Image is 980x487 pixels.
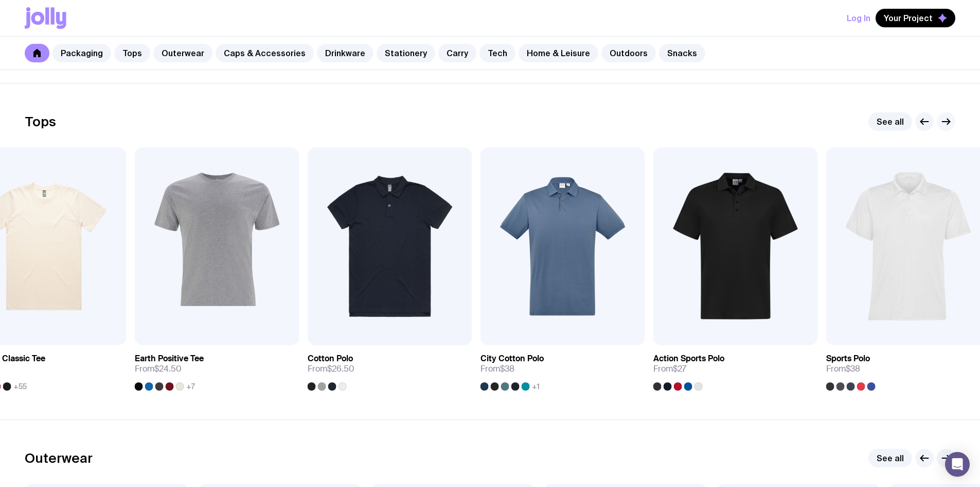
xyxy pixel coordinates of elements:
[327,363,354,374] span: $26.50
[945,452,970,477] div: Open Intercom Messenger
[317,44,373,62] a: Drinkware
[826,354,870,364] h3: Sports Polo
[480,354,544,364] h3: City Cotton Polo
[868,112,912,131] a: See all
[884,13,933,23] span: Your Project
[480,345,645,391] a: City Cotton PoloFrom$38+1
[186,382,195,391] span: +7
[846,363,860,374] span: $38
[377,44,435,62] a: Stationery
[25,114,56,129] h2: Tops
[500,363,514,374] span: $38
[847,9,870,27] button: Log In
[601,44,656,62] a: Outdoors
[114,44,150,62] a: Tops
[25,450,93,466] h2: Outerwear
[216,44,314,62] a: Caps & Accessories
[480,364,514,374] span: From
[135,354,204,364] h3: Earth Positive Tee
[308,364,354,374] span: From
[154,363,182,374] span: $24.50
[308,354,353,364] h3: Cotton Polo
[153,44,212,62] a: Outerwear
[532,382,540,391] span: +1
[653,364,686,374] span: From
[438,44,476,62] a: Carry
[13,382,27,391] span: +55
[135,364,182,374] span: From
[135,345,299,391] a: Earth Positive TeeFrom$24.50+7
[479,44,515,62] a: Tech
[868,449,912,467] a: See all
[519,44,598,62] a: Home & Leisure
[653,345,818,391] a: Action Sports PoloFrom$27
[826,364,860,374] span: From
[308,345,472,391] a: Cotton PoloFrom$26.50
[876,9,955,27] button: Your Project
[653,354,724,364] h3: Action Sports Polo
[659,44,705,62] a: Snacks
[52,44,111,62] a: Packaging
[673,363,686,374] span: $27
